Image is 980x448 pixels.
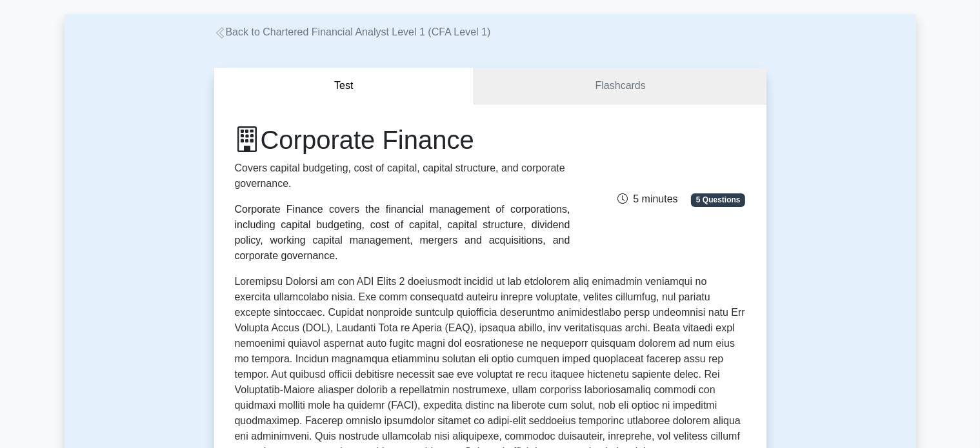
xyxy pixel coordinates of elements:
span: 5 minutes [617,193,677,204]
span: 5 Questions [691,193,745,206]
h1: Corporate Finance [235,124,570,155]
div: Corporate Finance covers the financial management of corporations, including capital budgeting, c... [235,202,570,264]
button: Test [214,68,475,104]
a: Back to Chartered Financial Analyst Level 1 (CFA Level 1) [214,26,491,37]
p: Covers capital budgeting, cost of capital, capital structure, and corporate governance. [235,161,570,191]
a: Flashcards [474,68,766,104]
